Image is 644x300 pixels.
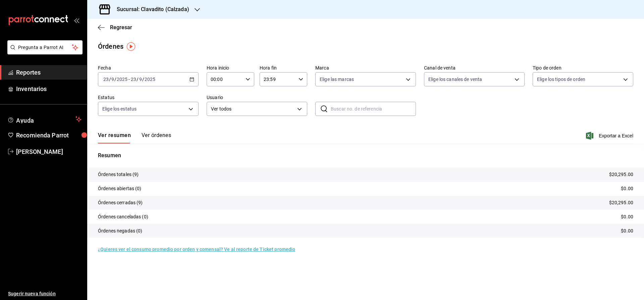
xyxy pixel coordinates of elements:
[98,24,132,31] button: Regresar
[533,66,633,70] label: Tipo de orden
[98,171,139,178] p: Órdenes totales (9)
[130,77,137,82] input: --
[74,17,79,23] button: open_drawer_menu
[621,213,633,220] p: $0.00
[142,77,144,82] span: /
[16,84,82,93] span: Inventarios
[98,152,633,160] p: Resumen
[16,115,73,123] span: Ayuda
[98,132,131,143] button: Ver resumen
[16,68,82,77] span: Reportes
[320,76,354,83] span: Elige las marcas
[109,77,111,82] span: /
[98,247,295,252] a: ¿Quieres ver el consumo promedio por orden y comensal? Ve al reporte de Ticket promedio
[98,213,148,220] p: Órdenes canceladas (0)
[621,185,633,192] p: $0.00
[139,77,142,82] input: --
[16,147,82,156] span: [PERSON_NAME]
[98,41,123,51] div: Órdenes
[102,105,137,112] span: Elige los estatus
[18,44,72,51] span: Pregunta a Parrot AI
[98,199,143,206] p: Órdenes cerradas (9)
[142,132,171,143] button: Ver órdenes
[16,131,82,140] span: Recomienda Parrot
[127,42,135,51] img: Tooltip marker
[110,24,132,31] span: Regresar
[207,95,307,100] label: Usuario
[260,66,307,70] label: Hora fin
[5,49,83,56] a: Pregunta a Parrot AI
[98,227,143,234] p: Órdenes negadas (0)
[211,105,295,113] span: Ver todos
[621,227,633,234] p: $0.00
[8,290,82,297] span: Sugerir nueva función
[98,66,199,70] label: Fecha
[98,132,171,143] div: navigation tabs
[98,185,142,192] p: Órdenes abiertas (0)
[331,102,416,116] input: Buscar no. de referencia
[111,77,114,82] input: --
[128,77,130,82] span: -
[424,66,525,70] label: Canal de venta
[144,77,156,82] input: ----
[537,76,585,83] span: Elige los tipos de orden
[111,5,189,13] h3: Sucursal: Clavadito (Calzada)
[114,77,116,82] span: /
[98,95,199,100] label: Estatus
[609,171,633,178] p: $20,295.00
[428,76,482,83] span: Elige los canales de venta
[116,77,128,82] input: ----
[315,66,416,70] label: Marca
[207,66,254,70] label: Hora inicio
[609,199,633,206] p: $20,295.00
[7,40,83,54] button: Pregunta a Parrot AI
[103,77,109,82] input: --
[137,77,139,82] span: /
[587,132,633,140] button: Exportar a Excel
